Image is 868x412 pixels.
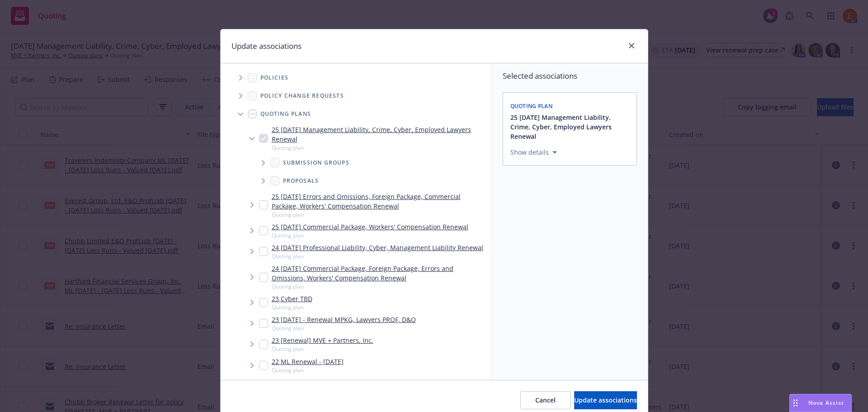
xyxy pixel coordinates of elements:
[272,315,416,324] a: 23 [DATE] - Renewal MPKG, Lawyers PROF, D&O
[260,93,344,99] span: Policy change requests
[260,111,311,117] span: Quoting plans
[260,75,289,81] span: Policies
[231,40,302,52] h1: Update associations
[272,336,373,345] a: 23 [Renewal] MVE + Partners, Inc.
[283,160,349,166] span: Submission groups
[272,264,488,283] a: 24 [DATE] Commercial Package, Foreign Package, Errors and Omissions, Workers' Compensation Renewal
[272,192,488,211] a: 25 [DATE] Errors and Omissions, Foreign Package, Commercial Package, Workers' Compensation Renewal
[510,102,553,110] span: Quoting plan
[272,243,483,252] a: 24 [DATE] Professional Liability, Cyber, Management Liability Renewal
[790,394,801,412] div: Drag to move
[574,396,637,404] span: Update associations
[520,391,571,409] button: Cancel
[503,71,637,81] span: Selected associations
[789,394,852,412] button: Nova Assist
[510,113,631,141] button: 25 [DATE] Management Liability, Crime, Cyber, Employed Lawyers Renewal
[272,345,373,353] span: Quoting plan
[507,147,561,158] button: Show details
[272,232,468,239] span: Quoting plan
[272,283,488,290] span: Quoting plan
[272,222,468,232] a: 25 [DATE] Commercial Package, Workers' Compensation Renewal
[808,399,844,407] span: Nova Assist
[272,378,408,387] a: 22 MVE + Partners, Inc. Quoting Plan ([DATE])
[283,178,319,184] span: Proposals
[272,252,483,260] span: Quoting plan
[574,391,637,409] button: Update associations
[272,294,312,303] a: 23 Cyber TBD
[272,303,312,311] span: Quoting plan
[272,357,344,366] a: 22 ML Renewal - [DATE]
[272,211,488,218] span: Quoting plan
[272,366,344,374] span: Quoting plan
[535,396,556,404] span: Cancel
[272,324,416,332] span: Quoting plan
[626,40,637,51] a: close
